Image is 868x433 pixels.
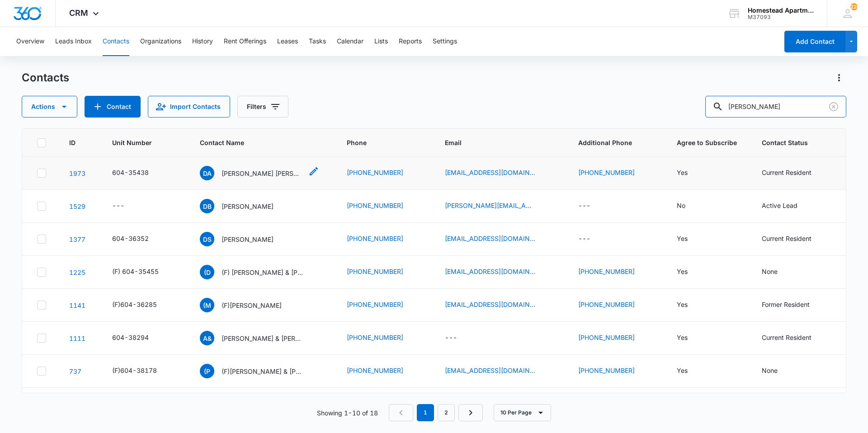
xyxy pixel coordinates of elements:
span: A& [200,331,214,345]
p: [PERSON_NAME] [PERSON_NAME] [PERSON_NAME] [222,169,303,178]
a: [PHONE_NUMBER] [578,366,635,375]
div: Agree to Subscribe - Yes - Select to Edit Field [677,234,704,245]
span: CRM [69,8,88,18]
a: [PERSON_NAME][EMAIL_ADDRESS][PERSON_NAME][DOMAIN_NAME] [445,201,535,210]
p: [PERSON_NAME] & [PERSON_NAME] [222,334,303,343]
button: Clear [826,99,841,114]
div: Contact Status - Current Resident - Select to Edit Field [762,333,828,344]
button: History [192,27,213,56]
span: Unit Number [112,138,178,147]
p: (F)[PERSON_NAME] & [PERSON_NAME] [222,367,303,376]
a: Navigate to contact details page for Arlene & David Courtley [69,334,85,342]
div: Current Resident [762,234,811,243]
span: ID [69,138,77,147]
a: Navigate to contact details page for (F)David Mike [69,301,85,309]
input: Search Contacts [705,96,846,118]
a: [PHONE_NUMBER] [347,267,403,276]
div: Agree to Subscribe - Yes - Select to Edit Field [677,300,704,311]
a: [EMAIL_ADDRESS][DOMAIN_NAME] [445,300,535,309]
div: Unit Number - (F)604-36285 - Select to Edit Field [112,300,173,311]
a: Navigate to contact details page for David S. Gaytan [69,235,85,243]
a: [PHONE_NUMBER] [347,201,403,210]
div: Phone - (970) 646-2034 - Select to Edit Field [347,366,420,377]
div: Additional Phone - (970) 342-0432 - Select to Edit Field [578,333,651,344]
button: Lists [374,27,388,56]
div: account name [748,7,814,14]
a: [PHONE_NUMBER] [347,168,403,177]
div: Additional Phone - (928) 715-2972 - Select to Edit Field [578,366,651,377]
div: Active Lead [762,201,797,210]
div: --- [578,234,590,245]
span: Email [445,138,543,147]
nav: Pagination [389,404,483,421]
div: No [677,201,685,210]
div: (F)604-36285 [112,300,157,309]
div: Contact Status - Current Resident - Select to Edit Field [762,234,828,245]
div: Agree to Subscribe - Yes - Select to Edit Field [677,366,704,377]
div: None [762,366,778,375]
div: Agree to Subscribe - No - Select to Edit Field [677,201,702,212]
div: Email - lissamp97@gmail.com - Select to Edit Field [445,366,552,377]
button: 10 Per Page [494,404,551,421]
button: Filters [237,96,288,118]
div: Phone - (970) 800-1587 - Select to Edit Field [347,267,420,278]
div: Additional Phone - (970) 451-3674 - Select to Edit Field [578,168,651,179]
div: Yes [677,333,688,342]
div: Contact Name - (F)David Mike - Select to Edit Field [200,298,298,312]
p: (F)[PERSON_NAME] [222,301,282,310]
button: Actions [22,96,77,118]
div: (F)604-38178 [112,366,157,375]
div: --- [578,201,590,212]
div: Phone - (970) 373-9894 - Select to Edit Field [347,300,420,311]
div: 604-38294 [112,333,149,342]
a: [EMAIL_ADDRESS][DOMAIN_NAME] [445,168,535,177]
p: [PERSON_NAME] [222,202,274,211]
a: [PHONE_NUMBER] [578,333,635,342]
button: Organizations [140,27,181,56]
a: Navigate to contact details page for (F) David & Debbie Ashworth [69,268,85,276]
span: Phone [347,138,410,147]
div: Contact Name - David Alejandro Gonzales Flores Gerardo Campos - Select to Edit Field [200,166,319,180]
div: Contact Status - None - Select to Edit Field [762,267,794,278]
span: (M [200,298,214,312]
span: (D [200,265,214,279]
div: Email - DavidalejandroGonzalesFlores1@gmail.com - Select to Edit Field [445,168,552,179]
a: [EMAIL_ADDRESS][DOMAIN_NAME] [445,234,535,243]
button: Rent Offerings [224,27,266,56]
button: Add Contact [784,31,845,52]
a: [PHONE_NUMBER] [347,333,403,342]
div: Additional Phone - (970) 581-4282 - Select to Edit Field [578,300,651,311]
span: DA [200,166,214,180]
div: Unit Number - - Select to Edit Field [112,201,141,212]
div: Additional Phone - (337) 718-8996 - Select to Edit Field [578,267,651,278]
a: [PHONE_NUMBER] [578,267,635,276]
div: Contact Status - Current Resident - Select to Edit Field [762,168,828,179]
div: Yes [677,300,688,309]
span: Agree to Subscribe [677,138,740,147]
button: Overview [16,27,44,56]
button: Tasks [309,27,326,56]
div: Current Resident [762,333,811,342]
button: Leads Inbox [55,27,92,56]
div: Contact Name - David S. Gaytan - Select to Edit Field [200,232,290,246]
p: (F) [PERSON_NAME] & [PERSON_NAME] [222,268,303,277]
a: [PHONE_NUMBER] [578,300,635,309]
div: Former Resident [762,300,810,309]
div: Additional Phone - - Select to Edit Field [578,234,607,245]
p: [PERSON_NAME] [222,235,274,244]
a: Navigate to contact details page for David Barth [69,202,85,210]
span: Contact Name [200,138,311,147]
div: Contact Name - (F)Melissa Pettingill & David Perez - Select to Edit Field [200,364,319,378]
div: 604-35438 [112,168,149,177]
div: Contact Status - Active Lead - Select to Edit Field [762,201,814,212]
span: (P [200,364,214,378]
a: [PHONE_NUMBER] [347,366,403,375]
div: Phone - (720) 357-0664 - Select to Edit Field [347,234,420,245]
a: [PHONE_NUMBER] [578,168,635,177]
a: Navigate to contact details page for (F)Melissa Pettingill & David Perez [69,367,81,375]
a: [PHONE_NUMBER] [347,234,403,243]
a: [EMAIL_ADDRESS][DOMAIN_NAME] [445,366,535,375]
h1: Contacts [22,71,69,85]
div: notifications count [850,3,858,10]
button: Calendar [337,27,363,56]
